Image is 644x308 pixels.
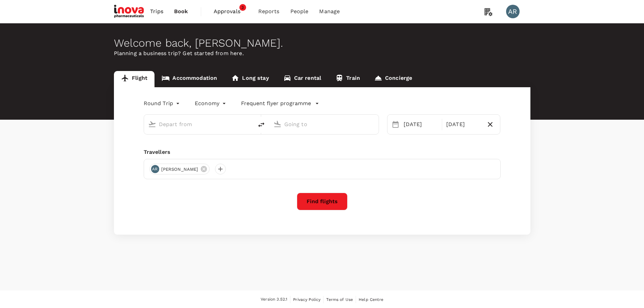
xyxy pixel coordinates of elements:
[241,99,311,108] p: Frequent flyer programme
[144,98,182,109] div: Round Trip
[374,123,375,125] button: Open
[224,71,276,87] a: Long stay
[114,71,155,87] a: Flight
[367,71,419,87] a: Concierge
[149,164,210,174] div: AR[PERSON_NAME]
[297,193,348,210] button: Find flights
[258,7,280,16] span: Reports
[144,148,501,156] div: Travellers
[276,71,329,87] a: Car rental
[248,123,250,125] button: Open
[150,7,163,16] span: Trips
[293,296,320,303] a: Privacy Policy
[114,37,530,49] div: Welcome back , [PERSON_NAME] .
[159,119,239,129] input: Depart from
[284,119,364,129] input: Going to
[114,49,530,57] p: Planning a business trip? Get started from here.
[157,166,202,173] span: [PERSON_NAME]
[326,296,353,303] a: Terms of Use
[239,4,246,11] span: 3
[174,7,188,16] span: Book
[151,165,159,173] div: AR
[214,7,247,16] span: Approvals
[261,296,287,303] span: Version 3.52.1
[253,117,269,133] button: delete
[444,118,483,131] div: [DATE]
[319,7,340,16] span: Manage
[506,5,520,18] div: AR
[154,71,224,87] a: Accommodation
[401,118,440,131] div: [DATE]
[114,4,145,19] img: iNova Pharmaceuticals
[241,99,319,108] button: Frequent flyer programme
[326,297,353,302] span: Terms of Use
[359,297,383,302] span: Help Centre
[293,297,320,302] span: Privacy Policy
[328,71,367,87] a: Train
[195,98,228,109] div: Economy
[359,296,383,303] a: Help Centre
[290,7,309,16] span: People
